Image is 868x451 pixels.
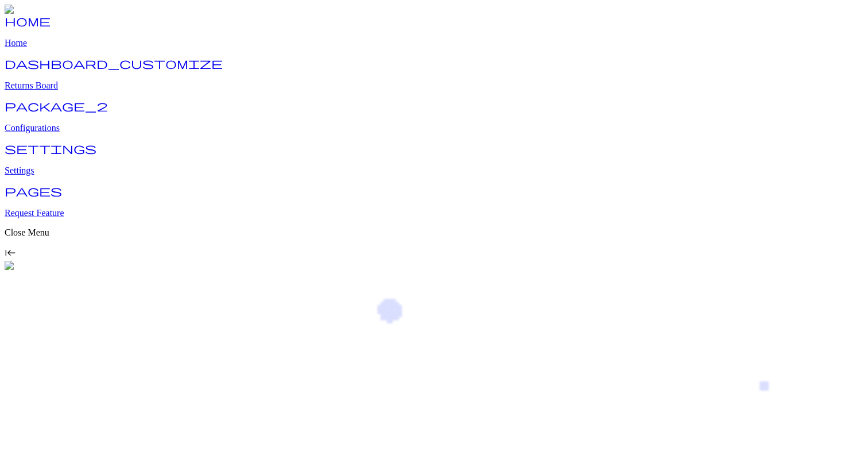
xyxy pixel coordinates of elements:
[5,228,863,238] p: Close Menu
[5,103,863,133] a: package_2 Configurations
[5,15,51,26] span: home
[5,208,863,218] p: Request Feature
[5,142,96,154] span: settings
[5,100,108,111] span: package_2
[5,247,16,259] span: keyboard_tab_rtl
[5,61,863,91] a: dashboard_customize Returns Board
[5,228,863,261] div: Close Menukeyboard_tab_rtl
[5,165,863,176] p: Settings
[5,188,863,218] a: pages Request Feature
[5,57,223,69] span: dashboard_customize
[5,18,863,48] a: home Home
[5,38,863,48] p: Home
[5,146,863,176] a: settings Settings
[5,5,33,15] img: Logo
[5,123,863,133] p: Configurations
[5,185,62,196] span: pages
[5,80,863,91] p: Returns Board
[5,261,79,271] img: commonGraphics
